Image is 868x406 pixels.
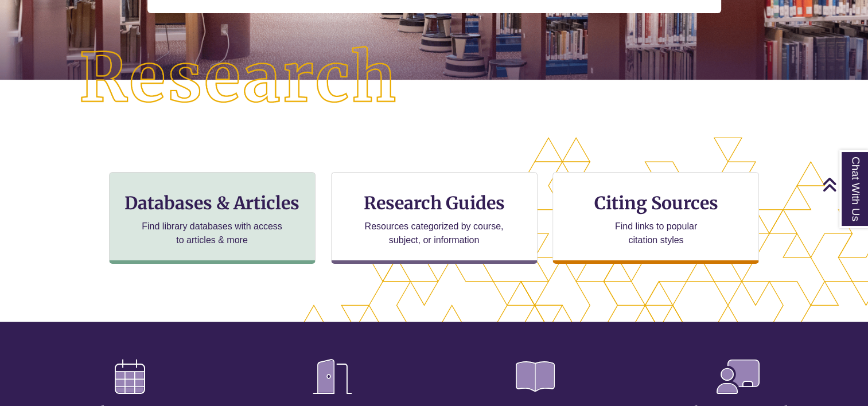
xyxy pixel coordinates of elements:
[109,172,316,264] a: Databases & Articles Find library databases with access to articles & more
[44,11,434,147] img: Research
[341,192,528,214] h3: Research Guides
[552,172,759,264] a: Citing Sources Find links to popular citation styles
[119,192,306,214] h3: Databases & Articles
[822,177,865,192] a: Back to Top
[600,220,712,247] p: Find links to popular citation styles
[586,192,726,214] h3: Citing Sources
[359,220,509,247] p: Resources categorized by course, subject, or information
[137,220,287,247] p: Find library databases with access to articles & more
[331,172,538,264] a: Research Guides Resources categorized by course, subject, or information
